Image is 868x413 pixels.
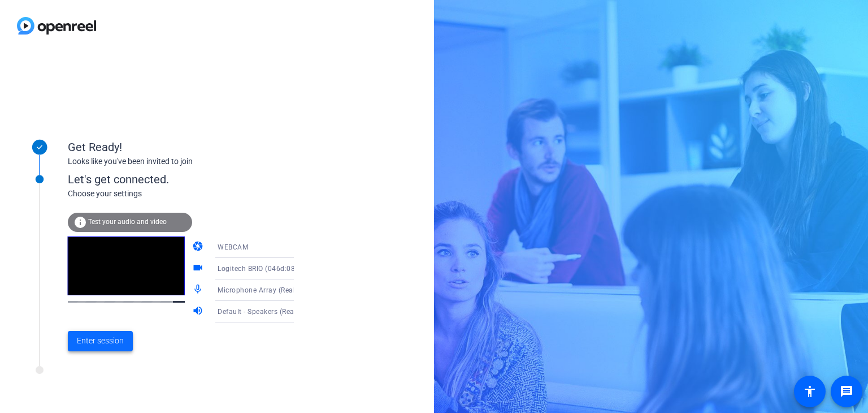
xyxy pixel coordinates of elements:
[68,156,294,167] div: Looks like you've been invited to join
[68,139,294,156] div: Get Ready!
[218,243,248,251] span: WEBCAM
[68,188,317,200] div: Choose your settings
[192,283,206,297] mat-icon: mic_none
[77,335,124,347] span: Enter session
[218,307,340,316] span: Default - Speakers (Realtek(R) Audio)
[88,218,167,226] span: Test your audio and video
[218,264,306,273] span: Logitech BRIO (046d:085e)
[73,216,87,229] mat-icon: info
[192,262,206,276] mat-icon: videocam
[840,385,853,398] mat-icon: message
[218,285,338,294] span: Microphone Array (Realtek(R) Audio)
[192,305,206,319] mat-icon: volume_up
[68,331,133,351] button: Enter session
[68,171,317,188] div: Let's get connected.
[192,240,206,254] mat-icon: camera
[803,385,817,398] mat-icon: accessibility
